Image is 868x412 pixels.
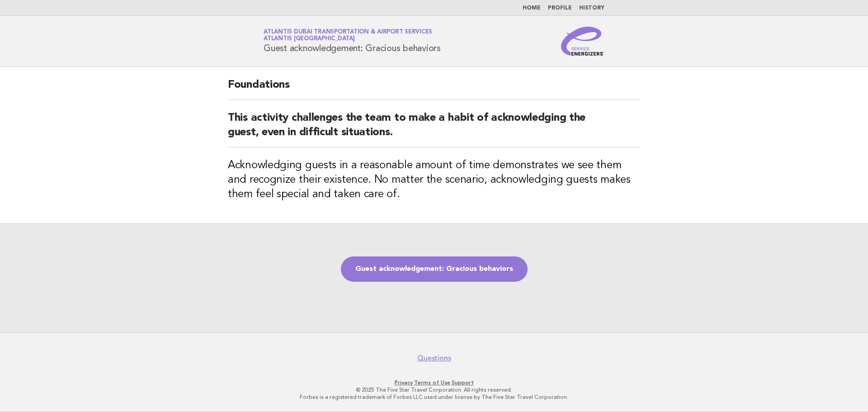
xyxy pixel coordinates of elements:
a: History [579,5,604,11]
a: Questions [417,354,451,363]
p: · · [157,379,711,386]
a: Privacy [395,379,413,386]
img: Service Energizers [561,27,604,56]
p: Forbes is a registered trademark of Forbes LLC used under license by The Five Star Travel Corpora... [157,393,711,401]
a: Atlantis Dubai Transportation & Airport ServicesAtlantis [GEOGRAPHIC_DATA] [264,29,432,42]
a: Home [523,5,541,11]
h3: Acknowledging guests in a reasonable amount of time demonstrates we see them and recognize their ... [228,158,640,202]
a: Support [452,379,474,386]
a: Profile [548,5,572,11]
a: Terms of Use [414,379,450,386]
h2: This activity challenges the team to make a habit of acknowledging the guest, even in difficult s... [228,111,640,147]
span: Atlantis [GEOGRAPHIC_DATA] [264,36,355,42]
p: © 2025 The Five Star Travel Corporation. All rights reserved. [157,386,711,393]
h1: Guest acknowledgement: Gracious behaviors [264,29,441,53]
a: Guest acknowledgement: Gracious behaviors [341,256,528,282]
h2: Foundations [228,78,640,100]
